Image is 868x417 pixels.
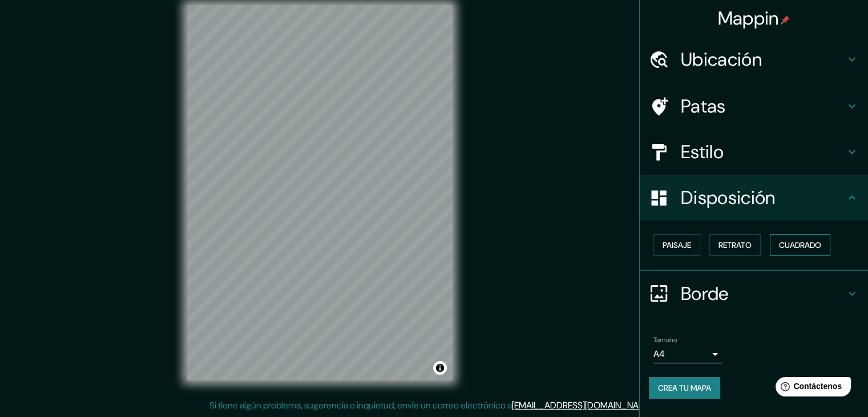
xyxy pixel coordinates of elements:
[433,361,447,375] button: Activar o desactivar atribución
[640,175,868,220] div: Disposición
[640,271,868,316] div: Borde
[640,37,868,82] div: Ubicación
[770,234,830,256] button: Cuadrado
[779,240,821,250] font: Cuadrado
[640,129,868,175] div: Estilo
[681,47,762,71] font: Ubicación
[681,282,729,306] font: Borde
[512,399,653,411] a: [EMAIL_ADDRESS][DOMAIN_NAME]
[681,94,726,118] font: Patas
[718,240,752,250] font: Retrato
[681,140,724,164] font: Estilo
[653,345,722,363] div: A4
[658,383,711,393] font: Crea tu mapa
[766,372,855,404] iframe: Lanzador de widgets de ayuda
[709,234,761,256] button: Retrato
[653,348,665,360] font: A4
[187,5,453,380] canvas: Mapa
[681,186,775,210] font: Disposición
[653,234,700,256] button: Paisaje
[781,15,790,25] img: pin-icon.png
[640,83,868,129] div: Patas
[209,399,512,411] font: Si tiene algún problema, sugerencia o inquietud, envíe un correo electrónico a
[718,6,779,30] font: Mappin
[649,377,720,399] button: Crea tu mapa
[653,335,677,344] font: Tamaño
[663,240,691,250] font: Paisaje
